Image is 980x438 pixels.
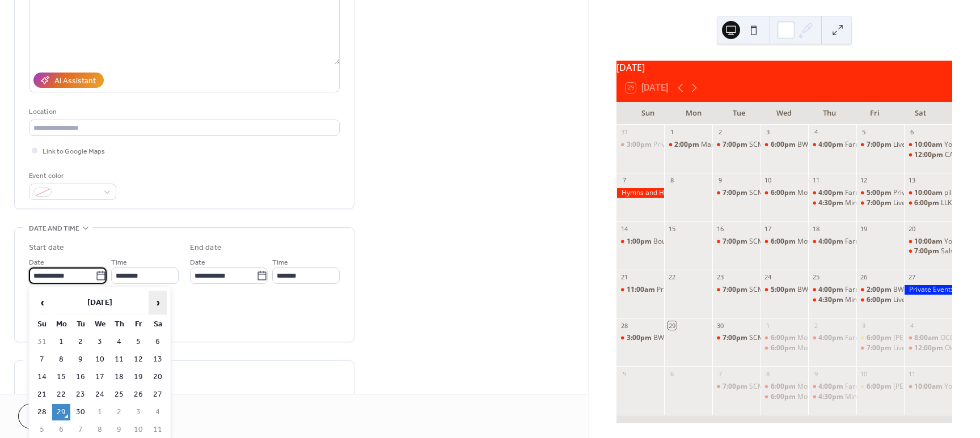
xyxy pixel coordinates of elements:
div: SCMOTO Bike Night w/ BridgeWay Brewing [749,140,885,150]
div: 22 [668,273,676,282]
span: 6:00pm [914,198,941,208]
span: 6:00pm [867,295,893,305]
td: 12 [129,351,147,368]
span: 2:00pm [674,140,701,150]
div: SCMOTO Bike Night w/ BridgeWay Brewing [712,285,761,295]
div: 1 [764,321,772,330]
div: Live Music Hosted by City Market: David Locke Band [856,198,905,208]
div: 5 [620,369,628,378]
div: BWBC Next Stop Comedy - Train Station [797,285,923,295]
td: 20 [149,369,167,385]
td: 2 [71,334,90,350]
div: Farmers Market - Train Station, Via Corso, BridgeWay Blvd [808,188,856,198]
div: 29 [668,321,676,330]
div: Event color [29,170,114,182]
span: 7:00pm [867,343,893,353]
td: 19 [129,369,147,385]
div: Private event - train station [657,285,742,295]
span: 10:00am [914,188,944,198]
button: AI Assistant [33,73,104,88]
td: 5 [33,422,51,438]
span: 12:00pm [914,150,945,160]
td: 4 [110,334,128,350]
th: [DATE] [52,291,147,315]
div: 24 [764,273,772,282]
div: 11 [907,369,916,378]
th: Tu [71,316,90,333]
td: 27 [149,386,167,403]
span: 6:00pm [867,382,893,392]
div: 6 [907,128,916,137]
div: Mauldin Movie Nights / City of Mauldin [856,333,905,343]
div: Bouncy Event co - train station [653,237,749,246]
span: Time [111,257,127,269]
div: SCMOTO Bike Night w/ BridgeWay Brewing [749,285,885,295]
span: 4:00pm [818,188,845,198]
span: 4:30pm [818,295,845,305]
div: 15 [668,224,676,233]
div: Private event - train station [616,285,665,295]
div: 9 [716,176,724,185]
span: 7:00pm [867,140,893,150]
div: Movie Night - big screen [797,382,874,392]
div: [DATE] [616,61,952,74]
div: SCMOTO Bike Night w/ BridgeWay Brewing [712,333,761,343]
div: SCMOTO Bike Night w/ BridgeWay Brewing [749,237,885,246]
th: Sa [149,316,167,333]
div: SCMOTO Bike Night w/ BridgeWay Brewing [712,237,761,246]
div: Mini Maestros Music Class [845,392,930,402]
div: Mini Maestros Music Class [808,295,856,305]
td: 22 [52,386,70,403]
div: 16 [716,224,724,233]
div: BWBC Next Stop Comedy - Train Station [761,285,809,295]
div: Yoga with Emily [904,382,952,392]
div: BWBC Fundraiser - Train Station, TV, stage [653,333,787,343]
div: SCMOTO Bike Night w/ BridgeWay Brewing [712,188,761,198]
span: 3:00pm [627,333,653,343]
td: 6 [52,422,70,438]
span: 4:00pm [818,140,845,150]
div: 19 [860,224,868,233]
div: CANCELLED Train Station - RMHC Fundraiser with LLKKBB [904,150,952,160]
div: Farmers Market - Train Station, Via Corso, BridgeWay Blvd [808,333,856,343]
div: BWBC Private Event - Train Station [856,285,905,295]
span: 4:00pm [818,333,845,343]
div: Private Event - Train Station [856,188,905,198]
div: Farmers Market - Train Station, Via Corso, BridgeWay Blvd [808,382,856,392]
div: Margaritaville party in plaza/stage by city market [701,140,855,150]
div: Tue [716,102,762,125]
span: 10:00am [914,237,944,246]
div: 30 [716,321,724,330]
div: Movie Night in plaza/big screen [761,392,809,402]
span: 7:00pm [867,198,893,208]
span: 4:30pm [818,198,845,208]
td: 8 [52,351,70,368]
span: 6:00pm [771,188,797,198]
div: Yoga with Emily [904,237,952,246]
div: Farmers Market - Train Station, Via Corso, BridgeWay Blvd [808,285,856,295]
span: 7:00pm [723,188,749,198]
td: 6 [149,334,167,350]
div: SCMOTO Bike Night w/ BridgeWay Brewing [712,140,761,150]
div: Movie Night in plaza/big screen [797,343,897,353]
div: Live Music Hosted by City Market: Angela Easterling Duo [856,140,905,150]
td: 4 [149,404,167,420]
div: 17 [764,224,772,233]
div: 4 [812,128,820,137]
span: 12:00pm [914,343,945,353]
td: 3 [91,334,109,350]
td: 10 [129,422,147,438]
div: Farmers Market - Train Station, Via Corso, BridgeWay Blvd [808,237,856,246]
td: 1 [91,404,109,420]
div: 3 [860,321,868,330]
td: 14 [33,369,51,385]
div: 1 [668,128,676,137]
span: 7:00pm [914,246,941,256]
div: Private Event: Wedding [653,140,726,150]
div: 8 [668,176,676,185]
span: 11:00am [627,285,657,295]
span: 7:00pm [723,333,749,343]
span: Link to Google Maps [43,146,105,158]
td: 17 [91,369,109,385]
span: Time [272,257,288,269]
